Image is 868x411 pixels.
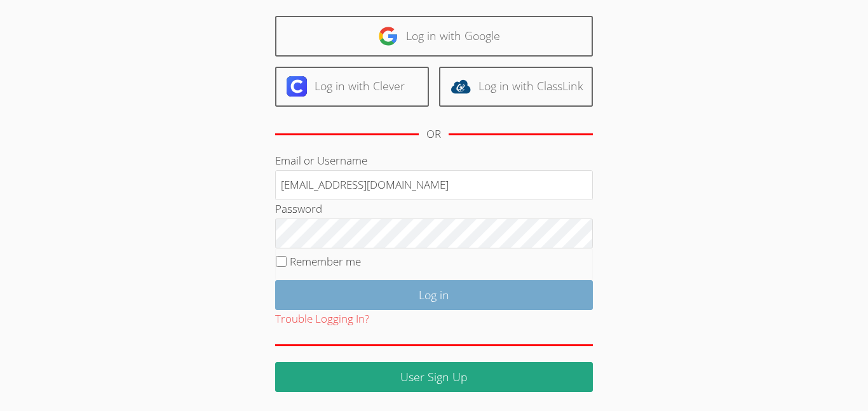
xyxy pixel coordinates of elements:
label: Email or Username [275,153,367,168]
button: Trouble Logging In? [275,310,369,328]
label: Remember me [290,254,361,269]
label: Password [275,201,322,216]
img: google-logo-50288ca7cdecda66e5e0955fdab243c47b7ad437acaf1139b6f446037453330a.svg [378,26,398,46]
a: Log in with Google [275,16,593,56]
a: Log in with ClassLink [439,67,593,107]
div: OR [426,125,441,144]
img: classlink-logo-d6bb404cc1216ec64c9a2012d9dc4662098be43eaf13dc465df04b49fa7ab582.svg [451,76,471,97]
input: Log in [275,280,593,310]
a: User Sign Up [275,362,593,392]
a: Log in with Clever [275,67,429,107]
img: clever-logo-6eab21bc6e7a338710f1a6ff85c0baf02591cd810cc4098c63d3a4b26e2feb20.svg [287,76,307,97]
